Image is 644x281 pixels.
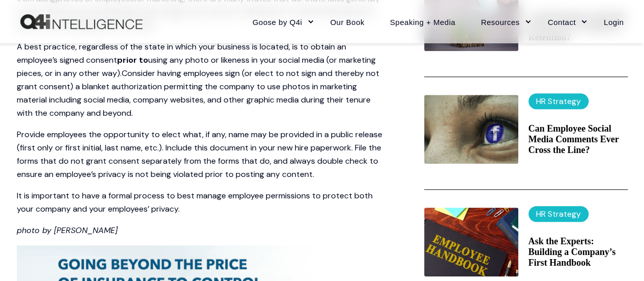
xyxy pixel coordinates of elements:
a: Can Employee Social Media Comments Ever Cross the Line? [528,123,628,156]
em: photo by [PERSON_NAME] [17,225,118,236]
p: It is important to have a formal process to best manage employee permissions to protect both your... [17,189,383,216]
img: Q4intelligence, LLC logo [20,14,143,30]
p: A best practice, regardless of the state in which your business is located, is to obtain an emplo... [17,40,383,120]
strong: prior to [117,55,148,65]
iframe: Chat Widget [416,154,644,281]
span: Consider having employees sign (or elect to not sign and thereby not grant consent) a blanket aut... [17,68,379,118]
label: HR Strategy [528,93,589,109]
p: Provide employees the opportunity to elect what, if any, name may be provided in a public release... [17,128,383,181]
a: Back to Home [20,14,143,30]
